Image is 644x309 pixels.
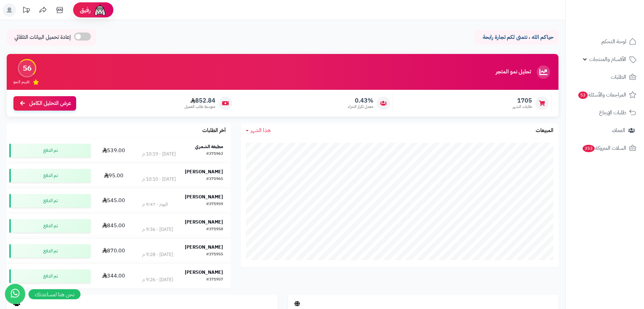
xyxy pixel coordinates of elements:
td: 95.00 [93,163,135,188]
div: #371955 [206,251,223,258]
td: 545.00 [93,188,135,213]
span: 1705 [513,97,532,104]
div: #371959 [206,201,223,208]
a: لوحة التحكم [570,34,640,50]
h3: تحليل نمو المتجر [496,69,531,75]
div: تم الدفع [9,194,91,207]
h3: المبيعات [536,128,553,134]
div: اليوم - 9:47 م [142,201,168,208]
strong: مطيعة الشمري [195,143,223,150]
div: [DATE] - 10:19 م [142,151,176,158]
span: 53 [578,91,588,99]
h3: آخر الطلبات [202,128,226,134]
a: السلات المتروكة353 [570,140,640,156]
a: المراجعات والأسئلة53 [570,87,640,103]
div: [DATE] - 10:10 م [142,176,176,183]
a: طلبات الإرجاع [570,105,640,121]
span: إعادة تحميل البيانات التلقائي [14,34,71,41]
span: طلبات الشهر [513,104,532,110]
span: الطلبات [611,72,626,82]
div: [DATE] - 9:36 م [142,226,173,233]
span: 852.84 [184,97,215,104]
span: لوحة التحكم [601,37,626,46]
td: 344.00 [93,264,135,289]
span: عرض التحليل الكامل [29,100,71,107]
div: تم الدفع [9,244,91,258]
div: تم الدفع [9,144,91,157]
strong: [PERSON_NAME] [185,269,223,276]
span: المراجعات والأسئلة [578,90,626,100]
a: العملاء [570,122,640,138]
div: #371965 [206,176,223,183]
strong: [PERSON_NAME] [185,193,223,200]
a: تحديثات المنصة [18,3,35,18]
td: 845.00 [93,213,135,238]
a: هذا الشهر [246,127,271,134]
div: تم الدفع [9,219,91,233]
a: الطلبات [570,69,640,85]
div: #371963 [206,151,223,158]
span: معدل تكرار الشراء [348,104,373,110]
strong: [PERSON_NAME] [185,244,223,251]
div: [DATE] - 9:28 م [142,251,173,258]
span: 0.43% [348,97,373,104]
strong: [PERSON_NAME] [185,219,223,226]
td: 539.00 [93,138,135,163]
span: السلات المتروكة [582,143,626,153]
span: 353 [583,145,595,152]
span: رفيق [80,6,91,14]
span: الأقسام والمنتجات [589,55,626,64]
span: متوسط طلب العميل [184,104,215,110]
span: طلبات الإرجاع [599,108,626,117]
span: العملاء [612,126,625,135]
img: ai-face.png [93,3,107,17]
div: [DATE] - 9:26 م [142,276,173,283]
div: #371958 [206,226,223,233]
div: تم الدفع [9,169,91,182]
div: #371957 [206,276,223,283]
div: تم الدفع [9,269,91,283]
span: هذا الشهر [251,126,271,134]
a: عرض التحليل الكامل [13,96,76,111]
td: 870.00 [93,239,135,263]
span: تقييم النمو [13,79,30,85]
strong: [PERSON_NAME] [185,168,223,175]
p: حياكم الله ، نتمنى لكم تجارة رابحة [480,34,553,41]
